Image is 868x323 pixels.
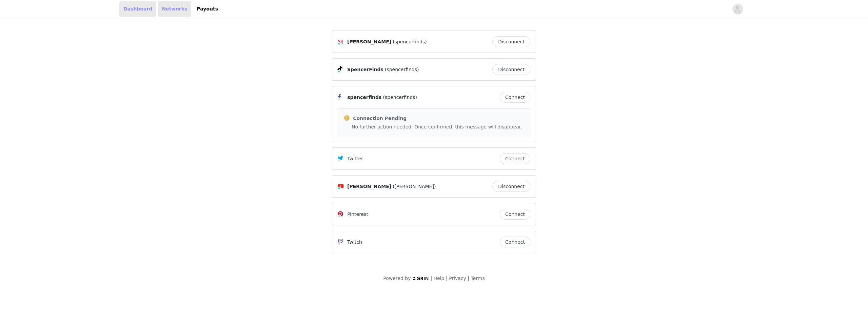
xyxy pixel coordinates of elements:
a: Terms [471,276,485,281]
div: avatar [734,4,741,15]
span: | [446,276,448,281]
span: | [468,276,469,281]
span: [PERSON_NAME] [347,183,391,190]
button: Disconnect [492,181,530,192]
a: Networks [158,1,191,17]
button: Disconnect [492,64,530,75]
span: [PERSON_NAME] [347,38,391,45]
button: Disconnect [492,36,530,47]
a: Dashboard [119,1,156,17]
span: Connection Pending [353,116,407,121]
span: Powered by [383,276,411,281]
button: Connect [500,92,530,103]
a: Payouts [193,1,222,17]
img: Instagram Icon [338,39,343,45]
span: spencerfinds [347,94,381,101]
img: logo [412,276,429,281]
button: Connect [500,153,530,164]
span: (spencerfinds) [383,94,417,101]
span: ([PERSON_NAME]) [393,183,436,190]
button: Connect [500,209,530,220]
p: No further action needed. Once confirmed, this message will disappear. [352,123,525,130]
span: (spencerfinds) [385,66,419,73]
span: | [431,276,432,281]
p: Pinterest [347,211,368,218]
a: Privacy [449,276,466,281]
a: Help [434,276,445,281]
button: Connect [500,237,530,247]
span: SpencerFinds [347,66,383,73]
p: Twitter [347,155,363,162]
span: (spencerfinds) [393,38,427,45]
p: Twitch [347,239,362,246]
